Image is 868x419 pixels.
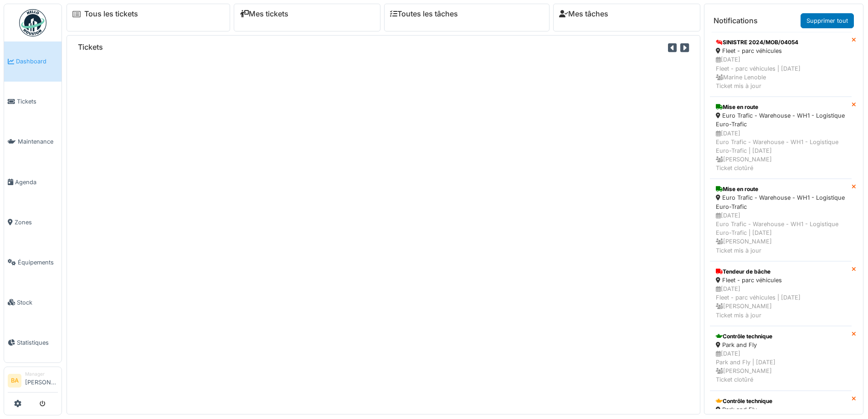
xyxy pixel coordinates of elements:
div: Euro Trafic - Warehouse - WH1 - Logistique Euro-Trafic [716,193,846,211]
a: Agenda [4,162,62,202]
span: Statistiques [17,338,58,347]
span: Agenda [15,178,58,186]
a: Contrôle technique Park and Fly [DATE]Park and Fly | [DATE] [PERSON_NAME]Ticket clotûré [710,326,852,391]
span: Dashboard [16,57,58,66]
div: Fleet - parc véhicules [716,47,846,55]
a: Tous les tickets [84,10,138,18]
a: BA Manager[PERSON_NAME] [8,371,58,393]
a: SINISTRE 2024/MOB/04054 Fleet - parc véhicules [DATE]Fleet - parc véhicules | [DATE] Marine Lenob... [710,32,852,97]
a: Maintenance [4,122,62,162]
span: Tickets [17,97,58,106]
a: Mise en route Euro Trafic - Warehouse - WH1 - Logistique Euro-Trafic [DATE]Euro Trafic - Warehous... [710,97,852,179]
div: Mise en route [716,185,846,193]
span: Zones [15,218,58,227]
h6: Tickets [78,43,103,52]
a: Tickets [4,82,62,122]
h6: Notifications [714,16,758,25]
div: Fleet - parc véhicules [716,276,846,285]
a: Supprimer tout [801,13,854,28]
div: [DATE] Fleet - parc véhicules | [DATE] Marine Lenoble Ticket mis à jour [716,55,846,90]
a: Toutes les tâches [390,10,458,18]
div: [DATE] Park and Fly | [DATE] [PERSON_NAME] Ticket clotûré [716,349,846,384]
div: Park and Fly [716,341,846,349]
div: Contrôle technique [716,332,846,341]
a: Statistiques [4,322,62,362]
li: BA [8,374,21,388]
a: Mes tâches [559,10,608,18]
a: Tendeur de bâche Fleet - parc véhicules [DATE]Fleet - parc véhicules | [DATE] [PERSON_NAME]Ticket... [710,261,852,326]
li: [PERSON_NAME] [25,371,58,390]
div: SINISTRE 2024/MOB/04054 [716,38,846,47]
div: Park and Fly [716,405,846,414]
div: Mise en route [716,103,846,111]
span: Équipements [18,258,58,267]
a: Dashboard [4,41,62,82]
a: Mise en route Euro Trafic - Warehouse - WH1 - Logistique Euro-Trafic [DATE]Euro Trafic - Warehous... [710,179,852,261]
div: Euro Trafic - Warehouse - WH1 - Logistique Euro-Trafic [716,111,846,129]
img: Badge_color-CXgf-gQk.svg [19,9,46,36]
a: Zones [4,202,62,242]
div: Contrôle technique [716,397,846,405]
a: Équipements [4,242,62,282]
div: Manager [25,371,58,378]
div: Tendeur de bâche [716,268,846,276]
div: [DATE] Euro Trafic - Warehouse - WH1 - Logistique Euro-Trafic | [DATE] [PERSON_NAME] Ticket clotûré [716,129,846,173]
span: Stock [17,298,58,307]
span: Maintenance [18,137,58,146]
a: Mes tickets [240,10,288,18]
a: Stock [4,282,62,322]
div: [DATE] Fleet - parc véhicules | [DATE] [PERSON_NAME] Ticket mis à jour [716,285,846,320]
div: [DATE] Euro Trafic - Warehouse - WH1 - Logistique Euro-Trafic | [DATE] [PERSON_NAME] Ticket mis à... [716,211,846,255]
